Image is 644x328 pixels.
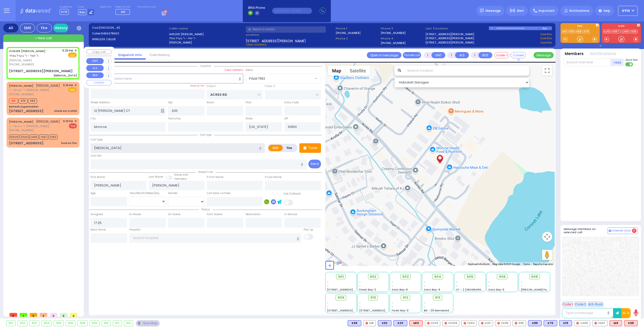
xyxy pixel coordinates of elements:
[246,212,261,216] label: Destination
[345,66,370,76] button: Show satellite imagery
[169,36,244,40] label: ר' יואל - ר' בערל גאלד
[625,58,638,62] span: Send text
[246,74,321,83] span: PALM TREE
[308,160,321,168] button: Send
[392,288,408,292] span: Sanz Bay-6
[521,284,522,288] span: -
[246,42,267,46] span: Clear address
[610,320,622,326] div: ALS
[198,64,214,68] span: Location
[63,83,73,87] span: 5:16 PM
[249,76,265,81] span: PALM TREE
[608,227,638,234] button: Internal Chat 0
[20,24,35,32] div: EMS
[246,101,252,105] label: Floor
[575,30,582,33] a: K68
[559,320,572,326] div: K19
[100,6,111,9] label: Night unit
[54,74,77,77] div: [MEDICAL_DATA]
[91,191,96,195] label: Age
[246,33,334,37] label: Location
[207,84,216,88] label: Cross 1
[359,309,407,312] span: [STREET_ADDRESS][PERSON_NAME]
[544,320,557,326] div: BLS
[592,320,608,326] div: FD67
[425,320,440,326] div: FD29
[327,259,343,266] img: Google
[246,26,326,33] input: Search a contact
[9,105,38,109] div: Refresh Supermarket
[9,88,60,92] span: ר' הערשל - ר' [PERSON_NAME]
[168,212,180,216] label: On Scene
[74,119,77,123] span: ✕
[168,117,181,121] label: Township
[445,322,447,324] img: red-radio-icon.svg
[3,24,18,32] div: All
[246,74,314,83] span: PALM TREE
[497,322,500,324] img: red-radio-icon.svg
[542,250,552,260] button: Drag Pegman onto the map to open Street View
[327,259,343,266] a: Open this area in Google Maps (opens a new window)
[622,9,630,13] span: KY10
[114,53,146,57] a: Dispatch info
[461,320,477,326] div: FD53
[348,320,361,326] div: K69
[511,52,526,58] button: Covered
[560,25,600,28] label: EMS
[431,52,445,58] button: UNIT
[308,145,317,151] p: Tone
[559,320,572,326] div: BLS
[367,52,401,58] a: Open in new page
[54,320,63,326] div: 905
[488,280,490,284] span: -
[129,233,302,243] input: Search hospital
[424,309,452,312] span: BG - 29 Merriewold S.
[565,51,584,57] button: Members
[63,119,73,123] span: 5:10 PM
[381,41,406,45] label: [PHONE_NUMBER]
[91,212,103,216] label: Assigned
[50,313,57,317] span: 0
[424,284,425,288] span: -
[168,101,173,105] label: Apt
[9,128,34,132] span: [PHONE_NUMBER]
[304,228,313,232] label: Pick up
[86,72,104,78] button: BUS
[61,141,77,145] div: food on fire
[427,322,430,324] img: red-radio-icon.svg
[99,26,120,30] span: [09012025_41]
[74,83,77,87] span: ✕
[370,295,376,300] span: 910
[136,320,159,326] div: See map
[207,175,223,179] label: P First Name
[129,212,141,216] label: En Route
[92,26,167,30] label: Cad:
[409,320,423,326] div: M14
[70,54,75,57] u: EMS
[207,101,214,105] label: Room
[403,295,408,300] span: 912
[60,313,67,317] span: 0
[574,301,587,307] button: Code 2
[36,119,60,124] span: [PERSON_NAME]
[327,284,329,288] span: -
[409,320,423,326] div: ALS
[10,313,17,317] span: 0
[624,320,638,326] div: K68
[336,26,379,31] span: Phone 1
[169,32,244,36] label: AVIEZER [PERSON_NAME]
[381,31,406,35] label: [PHONE_NUMBER]
[246,38,306,42] span: [STREET_ADDRESS][PERSON_NAME]
[91,117,96,121] label: City
[576,322,579,324] img: red-radio-icon.svg
[78,6,94,9] label: Lines
[562,30,568,33] a: M4
[146,53,174,57] a: Call History
[542,232,552,242] button: Map camera controls
[381,36,424,41] span: Phone 4
[196,170,216,174] span: Patient info
[435,295,440,300] span: 913
[435,149,444,164] div: AVIEZER MORDCHE SCHWARTZ
[265,84,275,88] label: Cross 2
[18,320,27,326] div: 902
